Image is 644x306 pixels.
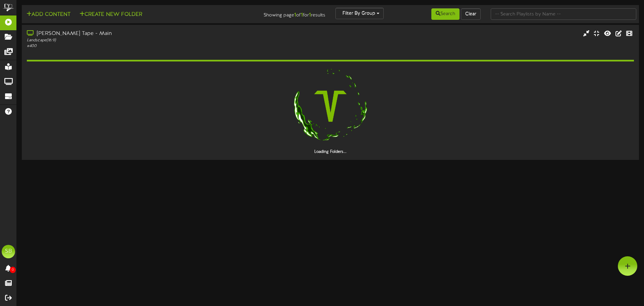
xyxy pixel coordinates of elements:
[287,63,373,149] img: loading-spinner-1.png
[10,267,16,273] span: 0
[227,8,330,19] div: Showing page of for results
[309,12,311,18] strong: 1
[2,245,15,258] div: SB
[335,8,384,19] button: Filter By Group
[27,30,274,38] div: [PERSON_NAME] Tape - Main
[24,10,72,19] button: Add Content
[301,12,303,18] strong: 1
[294,12,296,18] strong: 1
[314,149,346,154] strong: Loading Folders...
[491,8,636,20] input: -- Search Playlists by Name --
[77,10,144,19] button: Create New Folder
[27,38,274,43] div: Landscape ( 16:9 )
[431,8,460,20] button: Search
[461,8,481,20] button: Clear
[27,43,274,49] div: # 400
